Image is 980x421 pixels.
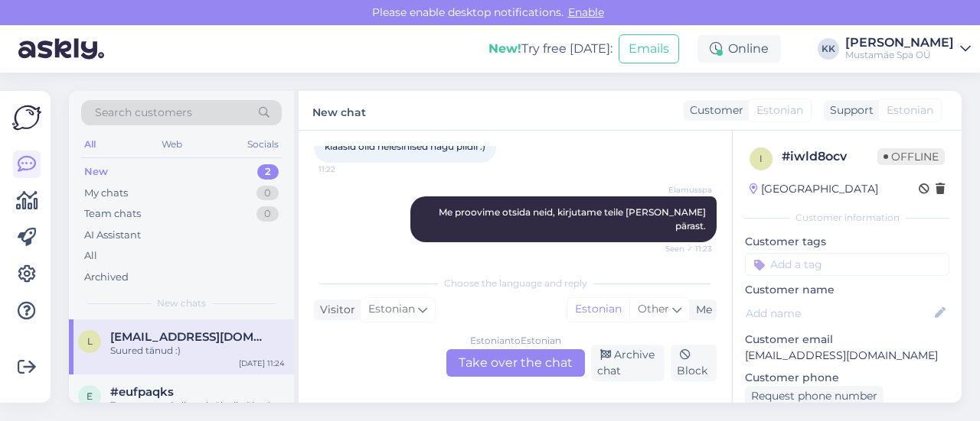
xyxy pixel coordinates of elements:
[845,49,954,61] div: Mustamäe Spa OÜ
[256,206,279,222] div: 0
[591,345,665,381] div: Archive chat
[877,148,945,165] span: Offline
[446,349,585,377] div: Take over the chat
[745,332,949,348] p: Customer email
[887,102,933,118] span: Estonian
[312,100,366,121] label: New chat
[256,186,279,201] div: 0
[638,302,669,316] span: Other
[439,206,708,232] span: Me proovime otsida neid, kirjutame teile [PERSON_NAME] pärast.
[84,270,129,285] div: Archived
[110,385,174,399] span: #eufpaqks
[318,164,376,175] span: 11:22
[655,243,712,254] span: Seen ✓ 11:23
[84,164,108,180] div: New
[239,358,285,369] div: [DATE] 11:24
[759,153,763,164] span: i
[110,330,269,344] span: leht.riina@gmail.com
[824,102,874,118] div: Support
[818,38,839,60] div: KK
[745,282,949,298] p: Customer name
[745,211,949,225] div: Customer information
[110,344,285,358] div: Suured tänud :)
[745,370,949,386] p: Customer phone
[750,181,878,197] div: [GEOGRAPHIC_DATA]
[745,253,949,276] input: Add a tag
[745,348,949,364] p: [EMAIL_ADDRESS][DOMAIN_NAME]
[697,35,781,63] div: Online
[745,234,949,250] p: Customer tags
[488,41,521,56] b: New!
[655,184,712,196] span: Elamusspa
[244,134,282,154] div: Socials
[95,105,192,121] span: Search customers
[845,37,954,49] div: [PERSON_NAME]
[87,335,93,347] span: l
[12,103,41,132] img: Askly Logo
[314,302,355,318] div: Visitor
[158,134,185,154] div: Web
[563,5,609,19] span: Enable
[782,147,877,166] div: # iwld8ocv
[84,248,97,264] div: All
[84,186,128,201] div: My chats
[684,102,743,118] div: Customer
[257,164,279,180] div: 2
[87,390,93,402] span: e
[567,298,629,321] div: Estonian
[745,386,884,406] div: Request phone number
[314,277,717,290] div: Choose the language and reply
[368,301,415,318] span: Estonian
[746,305,932,322] input: Add name
[756,102,803,118] span: Estonian
[488,40,612,58] div: Try free [DATE]:
[845,37,971,61] a: [PERSON_NAME]Mustamäe Spa OÜ
[84,206,141,222] div: Team chats
[325,141,485,152] span: klaasid olid helesinised nagu pildil :)
[671,345,717,381] div: Block
[157,296,206,310] span: New chats
[470,334,561,348] div: Estonian to Estonian
[84,228,141,243] div: AI Assistant
[690,302,712,318] div: Me
[619,34,679,63] button: Emails
[81,134,99,154] div: All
